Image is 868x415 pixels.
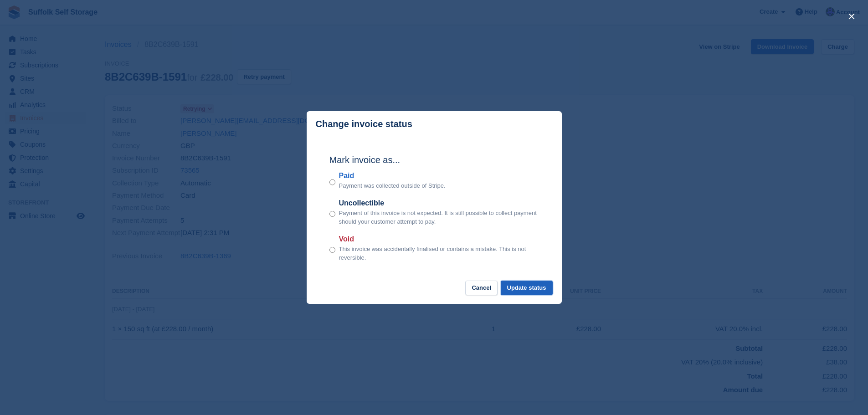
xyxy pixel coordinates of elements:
p: This invoice was accidentally finalised or contains a mistake. This is not reversible. [339,245,539,262]
button: close [844,9,859,24]
button: Cancel [465,281,498,296]
h2: Mark invoice as... [329,153,539,167]
p: Change invoice status [316,119,412,129]
label: Uncollectible [339,198,539,209]
label: Void [339,234,539,245]
p: Payment of this invoice is not expected. It is still possible to collect payment should your cust... [339,209,539,226]
p: Payment was collected outside of Stripe. [339,181,446,190]
button: Update status [501,281,553,296]
label: Paid [339,170,446,181]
